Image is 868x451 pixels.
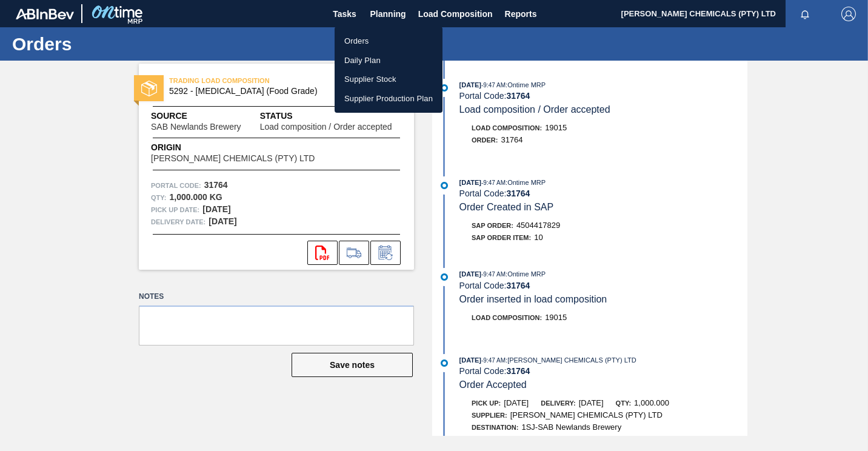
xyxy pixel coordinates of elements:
[335,70,442,89] a: Supplier Stock
[335,89,442,109] a: Supplier Production Plan
[335,32,442,51] a: Orders
[335,51,442,70] a: Daily Plan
